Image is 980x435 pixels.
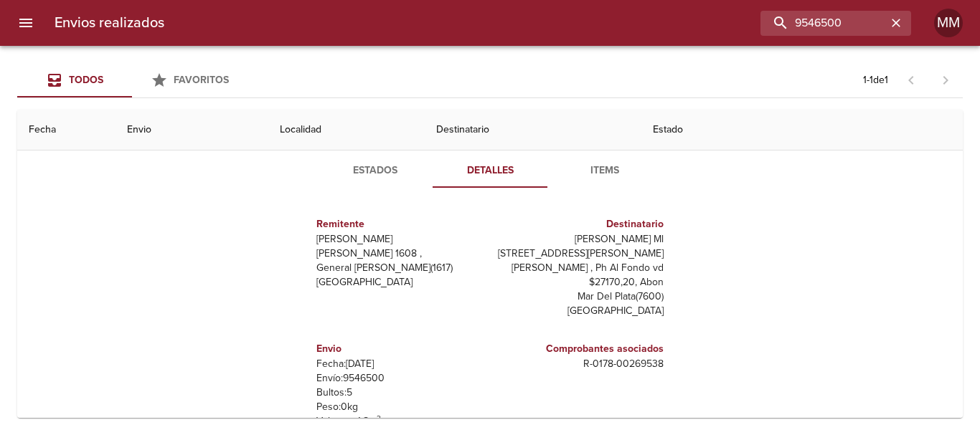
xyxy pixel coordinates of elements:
[496,341,664,357] h6: Comprobantes asociados
[17,63,247,97] div: Tabs Envios
[318,153,662,188] div: Tabs detalle de guia
[928,63,963,97] span: Pagina siguiente
[556,162,654,180] span: Items
[9,6,43,40] button: menu
[496,247,664,290] p: [STREET_ADDRESS][PERSON_NAME][PERSON_NAME] , Ph Al Fondo vd $27170,20, Abon
[641,110,963,150] th: Estado
[934,9,963,37] div: Abrir información de usuario
[316,247,484,261] p: [PERSON_NAME] 1608 ,
[863,73,888,87] p: 1 - 1 de 1
[441,162,539,180] span: Detalles
[316,275,484,290] p: [GEOGRAPHIC_DATA]
[316,414,484,429] p: Volumen: 1.8 m
[496,357,664,371] p: R - 0178 - 00269538
[934,9,963,37] div: MM
[326,162,424,180] span: Estados
[316,216,484,232] h6: Remitente
[496,304,664,318] p: [GEOGRAPHIC_DATA]
[316,371,484,386] p: Envío: 9546500
[377,414,381,423] sup: 3
[316,357,484,371] p: Fecha: [DATE]
[496,290,664,304] p: Mar Del Plata ( 7600 )
[55,11,164,34] h6: Envios realizados
[496,232,664,247] p: [PERSON_NAME] Ml
[316,400,484,414] p: Peso: 0 kg
[496,216,664,232] h6: Destinatario
[116,110,268,150] th: Envio
[69,74,103,86] span: Todos
[894,72,928,87] span: Pagina anterior
[316,386,484,400] p: Bultos: 5
[174,74,229,86] span: Favoritos
[268,110,425,150] th: Localidad
[760,11,887,36] input: buscar
[316,261,484,275] p: General [PERSON_NAME] ( 1617 )
[316,341,484,357] h6: Envio
[425,110,641,150] th: Destinatario
[316,232,484,247] p: [PERSON_NAME]
[17,110,116,150] th: Fecha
